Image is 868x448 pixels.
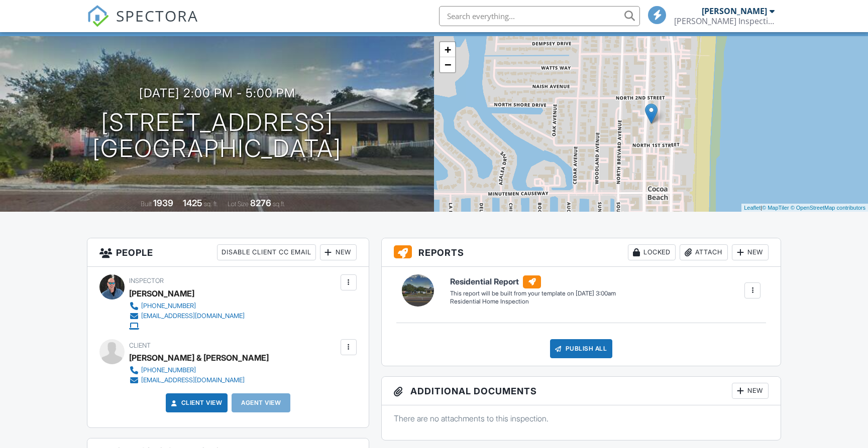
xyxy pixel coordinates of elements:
[141,200,152,208] span: Built
[141,366,196,374] div: [PHONE_NUMBER]
[87,238,369,267] h3: People
[440,42,455,57] a: Zoom in
[732,383,769,399] div: New
[204,200,218,208] span: sq. ft.
[628,244,676,260] div: Locked
[762,205,789,211] a: © MapTiler
[141,312,245,320] div: [EMAIL_ADDRESS][DOMAIN_NAME]
[741,204,868,212] div: |
[129,365,261,375] a: [PHONE_NUMBER]
[129,342,151,349] span: Client
[92,109,342,163] h1: [STREET_ADDRESS] [GEOGRAPHIC_DATA]
[382,238,781,267] h3: Reports
[791,205,865,211] a: © OpenStreetMap contributors
[440,57,455,72] a: Zoom out
[116,5,198,26] span: SPECTORA
[550,339,613,358] div: Publish All
[273,200,285,208] span: sq.ft.
[183,198,202,208] div: 1425
[129,350,269,365] div: [PERSON_NAME] & [PERSON_NAME]
[250,198,271,208] div: 8276
[320,244,357,260] div: New
[129,311,245,321] a: [EMAIL_ADDRESS][DOMAIN_NAME]
[732,244,769,260] div: New
[674,16,775,26] div: Lucas Inspection Services
[153,198,173,208] div: 1939
[382,377,781,405] h3: Additional Documents
[87,5,109,27] img: The Best Home Inspection Software - Spectora
[141,376,245,384] div: [EMAIL_ADDRESS][DOMAIN_NAME]
[228,200,249,208] span: Lot Size
[680,244,728,260] div: Attach
[217,244,316,260] div: Disable Client CC Email
[394,413,769,424] p: There are no attachments to this inspection.
[702,6,767,16] div: [PERSON_NAME]
[129,277,164,284] span: Inspector
[87,14,198,35] a: SPECTORA
[129,375,261,385] a: [EMAIL_ADDRESS][DOMAIN_NAME]
[450,297,616,306] div: Residential Home Inspection
[450,289,616,297] div: This report will be built from your template on [DATE] 3:00am
[450,275,616,288] h6: Residential Report
[169,398,223,408] a: Client View
[141,302,196,310] div: [PHONE_NUMBER]
[439,6,640,26] input: Search everything...
[129,301,245,311] a: [PHONE_NUMBER]
[744,205,761,211] a: Leaflet
[139,86,295,100] h3: [DATE] 2:00 pm - 5:00 pm
[129,286,194,301] div: [PERSON_NAME]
